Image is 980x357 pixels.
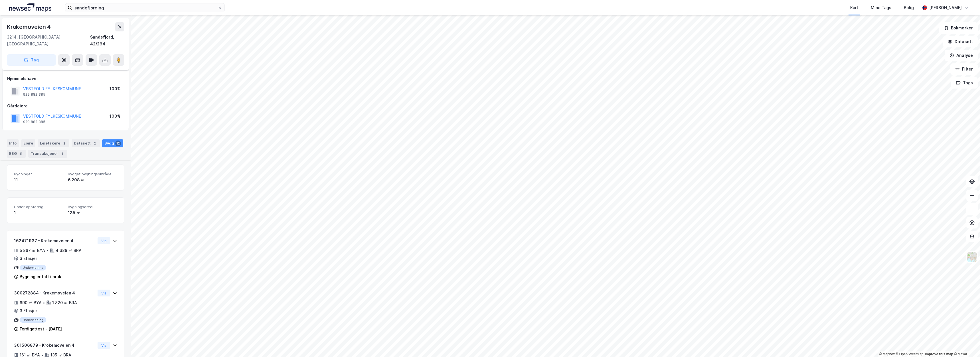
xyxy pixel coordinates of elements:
div: 929 882 385 [23,120,45,124]
div: Kart [850,4,858,11]
iframe: Chat Widget [951,330,980,357]
div: 11 [18,151,24,157]
div: 1 [59,151,65,157]
div: 6 208 ㎡ [68,177,117,183]
div: Eiere [21,139,35,147]
div: Hjemmelshaver [7,75,124,82]
div: 12 [115,141,121,146]
div: Datasett [72,139,100,147]
div: 1 [14,209,63,216]
button: Tag [7,54,56,66]
a: Improve this map [925,352,953,356]
img: Z [967,252,977,262]
div: Info [7,139,19,147]
div: 5 867 ㎡ BYA [20,247,45,254]
div: 3214, [GEOGRAPHIC_DATA], [GEOGRAPHIC_DATA] [7,34,90,47]
button: Datasett [943,36,978,47]
div: ESG [7,150,26,158]
div: 162471937 - Krokemoveien 4 [14,237,95,244]
button: Filter [950,63,978,75]
div: [PERSON_NAME] [929,4,962,11]
div: 100% [110,113,121,120]
span: Bygningsareal [68,204,117,209]
a: Mapbox [879,352,895,356]
button: Vis [98,237,110,244]
div: Bolig [904,4,914,11]
div: 890 ㎡ BYA [20,299,42,306]
div: 929 882 385 [23,92,45,97]
div: 4 388 ㎡ BRA [56,247,82,254]
div: 135 ㎡ [68,209,117,216]
button: Vis [98,290,110,296]
button: Vis [98,342,110,349]
div: 1 820 ㎡ BRA [52,299,77,306]
div: Transaksjoner [28,150,67,158]
div: 2 [92,141,98,146]
span: Under oppføring [14,204,63,209]
a: OpenStreetMap [896,352,924,356]
div: Leietakere [38,139,69,147]
button: Analyse [945,50,978,61]
div: Kontrollprogram for chat [951,330,980,357]
div: Sandefjord, 42/264 [90,34,124,47]
div: Ferdigattest - [DATE] [20,326,62,332]
img: logo.a4113a55bc3d86da70a041830d287a7e.svg [9,3,51,12]
div: Mine Tags [871,4,891,11]
div: Bygning er tatt i bruk [20,273,61,280]
div: 11 [14,177,63,183]
div: 100% [110,85,121,92]
div: Krokemoveien 4 [7,22,52,31]
span: Bygget bygningsområde [68,172,117,177]
div: • [46,248,48,253]
div: 3 Etasjer [20,255,37,262]
button: Tags [951,77,978,89]
button: Bokmerker [939,22,978,34]
div: 2 [61,141,67,146]
div: 3 Etasjer [20,307,37,314]
div: 301506879 - Krokemoveien 4 [14,342,95,349]
div: Bygg [102,139,123,147]
div: • [43,300,45,305]
div: 300272884 - Krokemoveien 4 [14,290,95,296]
input: Søk på adresse, matrikkel, gårdeiere, leietakere eller personer [72,3,218,12]
div: Gårdeiere [7,103,124,109]
span: Bygninger [14,172,63,177]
